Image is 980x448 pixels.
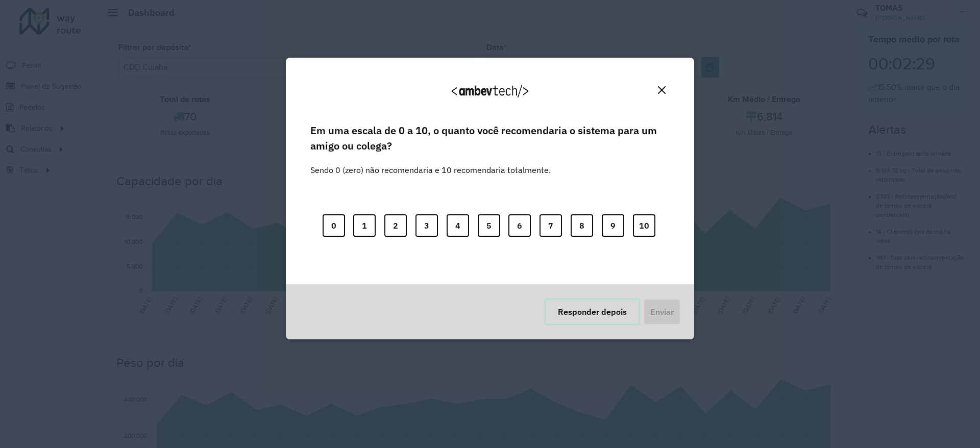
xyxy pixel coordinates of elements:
button: 8 [571,214,593,237]
img: Close [658,86,666,94]
button: 2 [384,214,407,237]
button: 0 [323,214,345,237]
button: 6 [508,214,531,237]
button: 7 [540,214,562,237]
label: Em uma escala de 0 a 10, o quanto você recomendaria o sistema para um amigo ou colega? [310,123,670,154]
button: Close [654,82,670,98]
button: Responder depois [545,298,640,325]
img: Logo Ambevtech [452,85,528,97]
button: 1 [353,214,376,237]
button: 9 [602,214,624,237]
button: 5 [478,214,500,237]
button: 4 [447,214,469,237]
button: 10 [633,214,655,237]
label: Sendo 0 (zero) não recomendaria e 10 recomendaria totalmente. [310,152,551,176]
button: 3 [415,214,438,237]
